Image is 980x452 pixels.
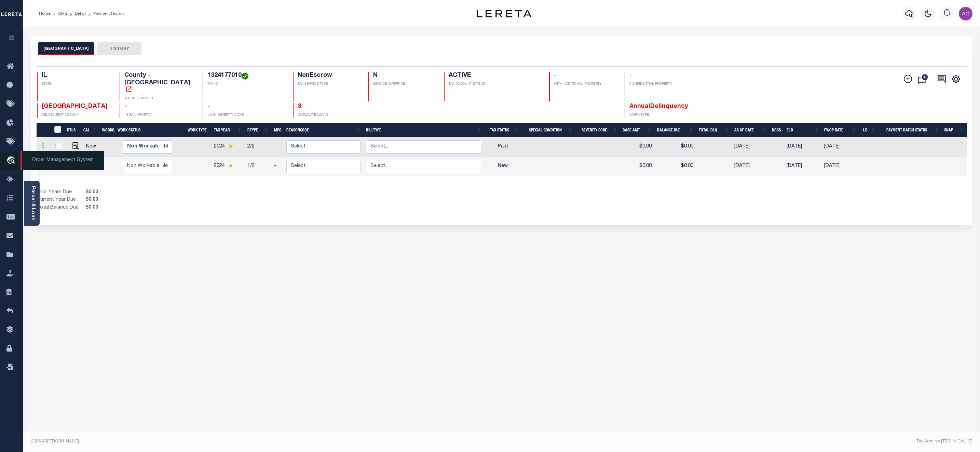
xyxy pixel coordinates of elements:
td: [DATE] [821,137,859,157]
span: AnnualDelinquency [629,103,688,110]
th: MPO [271,123,284,137]
td: Current Year Due [37,196,84,204]
span: $0.00 [84,189,99,196]
td: Prior Years Due [37,189,84,196]
p: CONFIDENTIAL PROPERTY [629,82,699,87]
h4: ACTIVE [449,72,541,80]
th: SNAP: activate to sort column ascending [941,123,967,137]
td: - [271,137,284,157]
th: WorkQ [99,123,115,137]
span: - [629,72,632,79]
th: Balance Due: activate to sort column ascending [654,123,696,137]
td: 2/2 [245,137,271,157]
th: CAL: activate to sort column ascending [81,123,99,137]
p: DUPLICATE LOANS [298,113,360,118]
span: - [207,103,210,110]
a: OMS [58,12,67,16]
td: [DATE] [784,137,821,157]
td: $0.00 [654,157,696,176]
th: Payment Batch Status: activate to sort column ascending [878,123,941,137]
td: 2024 [211,157,244,176]
p: TAX ID [207,82,285,87]
td: - [271,157,284,176]
i: travel_explore [6,156,17,165]
img: Star.svg [228,144,233,148]
th: DTLS [64,123,81,137]
p: TAX ACCOUNT STATUS [449,82,541,87]
th: Work Status [115,123,163,137]
th: ELD: activate to sort column ascending [784,123,821,137]
h4: N [373,72,436,80]
p: DELINQUENT AGENCY [42,113,112,118]
th: Work Type [185,123,211,137]
th: As of Date: activate to sort column ascending [732,123,769,137]
td: 1/2 [245,157,271,176]
th: LD: activate to sort column ascending [859,123,878,137]
th: Base Amt: activate to sort column ascending [620,123,654,137]
span: Order Management System [21,151,104,170]
td: $0.00 [620,137,654,157]
td: [DATE] [732,157,769,176]
h4: County - [GEOGRAPHIC_DATA] [124,72,194,94]
span: - [554,72,556,79]
a: Detail [75,12,86,16]
th: Special Condition: activate to sort column ascending [521,123,575,137]
th: Total DLQ: activate to sort column ascending [696,123,732,137]
td: $0.00 [620,157,654,176]
h4: NonEscrow [298,72,360,80]
button: HISTORY [97,42,141,55]
a: Home [39,12,51,16]
img: svg+xml;base64,PHN2ZyB4bWxucz0iaHR0cDovL3d3dy53My5vcmcvMjAwMC9zdmciIHBvaW50ZXItZXZlbnRzPSJub25lIi... [959,7,972,20]
th: Tax Status: activate to sort column ascending [484,123,521,137]
td: $0.00 [654,137,696,157]
td: 2024 [211,137,244,157]
span: $0.00 [84,204,99,212]
td: [DATE] [821,157,859,176]
th: PWOP Date: activate to sort column ascending [821,123,859,137]
th: Docs [769,123,784,137]
td: New [484,157,521,176]
th: Severity Code: activate to sort column ascending [575,123,620,137]
button: [GEOGRAPHIC_DATA] [38,42,94,55]
p: TAX SERVICE TYPE [298,82,360,87]
p: WORK TYPE [629,113,699,118]
h4: 1324177010 [207,72,285,80]
th: &nbsp; [50,123,64,137]
p: SERVICE OVERRIDE [373,82,436,87]
p: LOAN SEVERITY CODE [207,113,285,118]
a: 3 [298,103,301,110]
td: [DATE] [732,137,769,157]
span: [GEOGRAPHIC_DATA] [42,103,108,110]
td: Paid [484,137,521,157]
p: AGENCY WEBSITE [124,96,194,101]
th: BillType: activate to sort column ascending [363,123,484,137]
h4: IL [42,72,112,80]
img: logo-dark.svg [477,10,531,17]
th: ReasonCode: activate to sort column ascending [284,123,363,137]
td: New [83,137,103,157]
th: RType: activate to sort column ascending [245,123,271,137]
p: WITH ADDITIONAL PROPERTY [554,82,616,87]
p: STATE [42,82,112,87]
li: Payment History [86,11,125,17]
span: $0.00 [84,196,99,204]
img: Star.svg [228,163,233,168]
th: Tax Year: activate to sort column ascending [211,123,244,137]
td: [DATE] [784,157,821,176]
span: - [124,103,127,110]
a: Parcel & Loan [30,186,35,221]
th: &nbsp;&nbsp;&nbsp;&nbsp;&nbsp;&nbsp;&nbsp;&nbsp;&nbsp;&nbsp; [37,123,50,137]
p: IN BANKRUPTCY [124,113,194,118]
td: Total Balance Due [37,204,84,211]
